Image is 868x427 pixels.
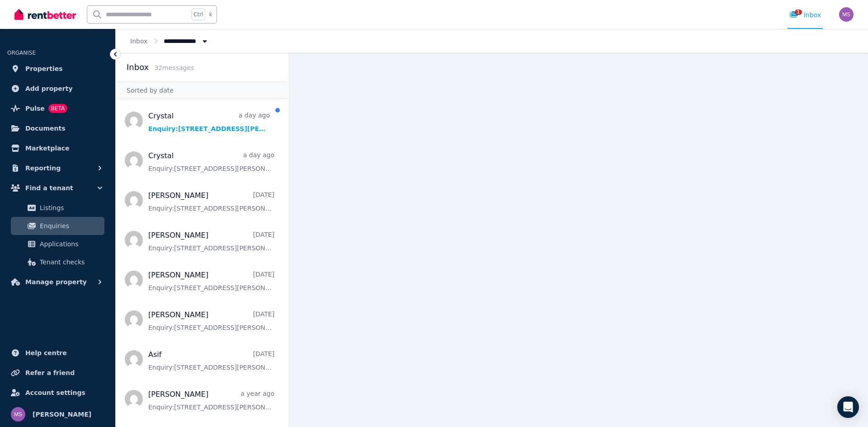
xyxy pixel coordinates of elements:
div: Inbox [789,10,821,19]
span: Documents [25,123,66,134]
img: Mohammad Sharif Khan [11,407,25,422]
a: Listings [11,199,104,217]
a: [PERSON_NAME][DATE]Enquiry:[STREET_ADDRESS][PERSON_NAME][PERSON_NAME]. [148,190,274,213]
a: PulseBETA [7,99,108,117]
span: [PERSON_NAME] [33,409,91,420]
a: [PERSON_NAME][DATE]Enquiry:[STREET_ADDRESS][PERSON_NAME][PERSON_NAME]. [148,270,274,292]
img: RentBetter [14,8,76,21]
h2: Inbox [127,61,149,74]
button: Find a tenant [7,179,108,197]
span: k [209,11,212,18]
span: 1 [795,9,802,15]
span: Account settings [25,387,85,398]
nav: Breadcrumb [116,29,224,53]
span: Tenant checks [40,257,101,267]
a: Help centre [7,344,108,362]
a: Account settings [7,384,108,402]
a: Inbox [130,38,147,45]
a: Add property [7,80,108,98]
button: Manage property [7,273,108,291]
img: Mohammad Sharif Khan [839,7,854,22]
a: [PERSON_NAME][DATE]Enquiry:[STREET_ADDRESS][PERSON_NAME][PERSON_NAME]. [148,230,274,253]
span: Enquiries [40,221,101,231]
button: Reporting [7,159,108,177]
span: Manage property [25,277,87,287]
a: Marketplace [7,139,108,157]
a: Enquiries [11,217,104,235]
a: Tenant checks [11,253,104,271]
a: Applications [11,235,104,253]
a: Asif[DATE]Enquiry:[STREET_ADDRESS][PERSON_NAME][PERSON_NAME]. [148,349,274,372]
span: Ctrl [191,9,205,20]
span: BETA [48,104,67,113]
span: Reporting [25,163,61,174]
a: Documents [7,119,108,137]
span: Listings [40,202,101,213]
span: Applications [40,239,101,249]
span: Refer a friend [25,367,75,378]
a: Properties [7,60,108,78]
span: Find a tenant [25,183,73,193]
span: Help centre [25,347,67,358]
span: Properties [25,63,63,74]
div: Sorted by date [116,82,289,99]
a: Crystala day agoEnquiry:[STREET_ADDRESS][PERSON_NAME][PERSON_NAME]. [148,111,270,133]
nav: Message list [116,99,289,427]
a: Crystala day agoEnquiry:[STREET_ADDRESS][PERSON_NAME][PERSON_NAME]. [148,150,274,173]
div: Open Intercom Messenger [837,396,859,418]
a: [PERSON_NAME]a year agoEnquiry:[STREET_ADDRESS][PERSON_NAME][PERSON_NAME]. [148,389,274,412]
span: Marketplace [25,143,69,154]
span: 32 message s [154,64,194,71]
span: ORGANISE [7,50,36,56]
a: [PERSON_NAME][DATE]Enquiry:[STREET_ADDRESS][PERSON_NAME][PERSON_NAME]. [148,310,274,332]
span: Add property [25,83,73,94]
span: Pulse [25,103,45,114]
a: Refer a friend [7,364,108,382]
